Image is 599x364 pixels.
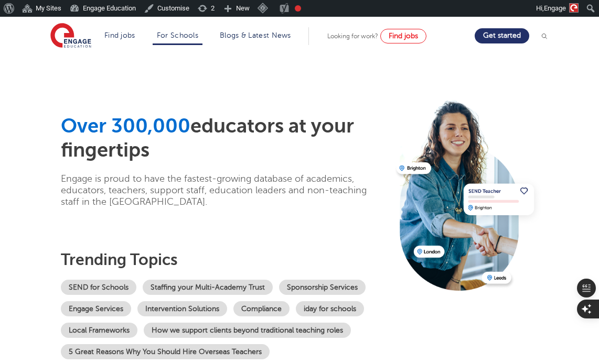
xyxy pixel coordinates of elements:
[389,32,418,40] span: Find jobs
[61,115,190,137] span: Over 300,000
[50,23,91,49] img: Engage Education
[157,31,198,39] a: For Schools
[327,32,378,40] span: Looking for work?
[61,173,383,207] p: Engage is proud to have the fastest-growing database of academics, educators, teachers, support s...
[296,301,364,316] a: iday for schools
[61,301,131,316] a: Engage Services
[61,114,389,162] h1: educators at your fingertips
[544,4,566,12] span: Engage
[233,301,290,316] a: Compliance
[220,31,291,39] a: Blogs & Latest News
[104,31,135,39] a: Find jobs
[61,323,137,338] a: Local Frameworks
[279,280,366,295] a: Sponsorship Services
[61,280,136,295] a: SEND for Schools
[61,250,389,269] h3: Trending topics
[380,29,426,43] a: Find jobs
[137,301,227,316] a: Intervention Solutions
[143,280,273,295] a: Staffing your Multi-Academy Trust
[61,344,270,359] a: 5 Great Reasons Why You Should Hire Overseas Teachers
[475,28,529,43] a: Get started
[144,323,351,338] a: How we support clients beyond traditional teaching roles
[295,5,301,12] div: Needs improvement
